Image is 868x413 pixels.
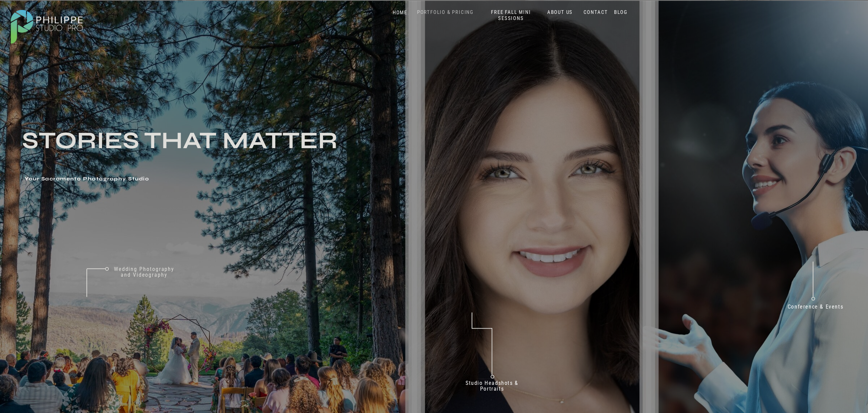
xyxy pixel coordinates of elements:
h3: Stories that Matter [22,130,472,171]
a: PORTFOLIO & PRICING [414,9,476,16]
a: Conference & Events [783,303,848,313]
a: CONTACT [582,9,610,16]
a: FREE FALL MINI SESSIONS [483,9,539,22]
p: 70+ 5 Star reviews on Google & Yelp [502,300,593,319]
a: BLOG [612,9,629,16]
a: ABOUT US [546,9,574,16]
h1: Your Sacramento Photography Studio [25,176,388,183]
a: Studio Headshots & Portraits [457,380,527,394]
a: Wedding Photography and Videography [109,266,179,284]
h2: Don't just take our word for it [443,211,639,276]
a: HOME [386,9,414,16]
